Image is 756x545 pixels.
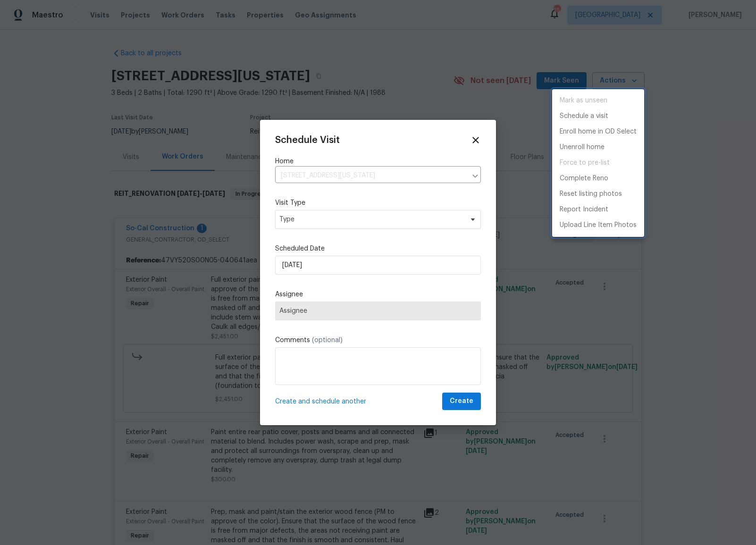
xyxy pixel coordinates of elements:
p: Upload Line Item Photos [560,220,637,230]
p: Report Incident [560,205,608,215]
p: Complete Reno [560,174,608,184]
p: Reset listing photos [560,189,622,199]
p: Schedule a visit [560,111,608,121]
span: Setup visit must be completed before moving home to pre-list [552,155,644,171]
p: Enroll home in OD Select [560,127,637,137]
p: Unenroll home [560,143,605,152]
